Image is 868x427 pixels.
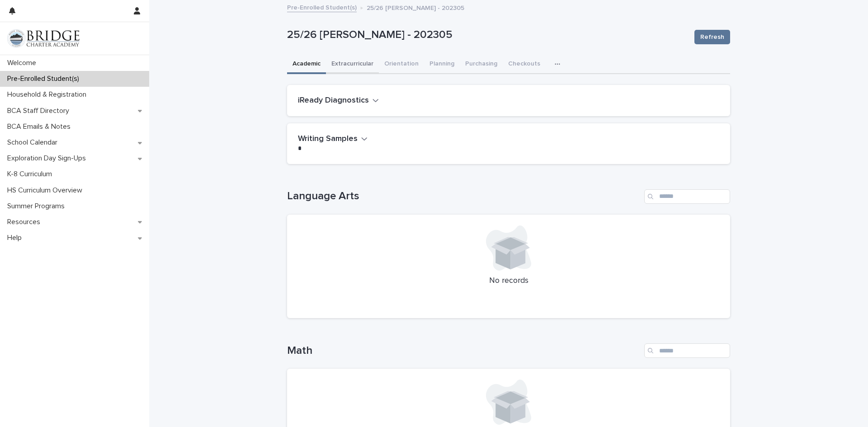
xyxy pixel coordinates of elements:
button: Writing Samples [298,134,368,144]
input: Search [644,343,730,358]
p: 25/26 [PERSON_NAME] - 202305 [287,28,687,42]
p: K-8 Curriculum [4,170,59,178]
img: V1C1m3IdTEidaUdm9Hs0 [7,29,80,47]
input: Search [644,189,730,204]
a: Pre-Enrolled Student(s) [287,2,357,12]
h1: Math [287,344,641,357]
p: BCA Staff Directory [4,107,76,115]
button: Checkouts [503,55,546,74]
p: Pre-Enrolled Student(s) [4,75,86,83]
h1: Language Arts [287,190,641,203]
p: Summer Programs [4,202,72,211]
button: Extracurricular [326,55,379,74]
h2: iReady Diagnostics [298,96,369,106]
p: 25/26 [PERSON_NAME] - 202305 [367,2,464,12]
button: Academic [287,55,326,74]
p: Welcome [4,59,43,67]
span: Refresh [700,33,724,42]
button: iReady Diagnostics [298,96,379,106]
button: Refresh [694,30,730,44]
p: Exploration Day Sign-Ups [4,154,93,163]
p: No records [298,276,719,286]
p: Help [4,234,29,242]
p: Household & Registration [4,90,94,99]
p: Resources [4,218,47,226]
p: School Calendar [4,138,65,147]
h2: Writing Samples [298,134,358,144]
button: Purchasing [460,55,503,74]
p: BCA Emails & Notes [4,122,78,131]
p: HS Curriculum Overview [4,186,90,195]
button: Orientation [379,55,424,74]
button: Planning [424,55,460,74]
